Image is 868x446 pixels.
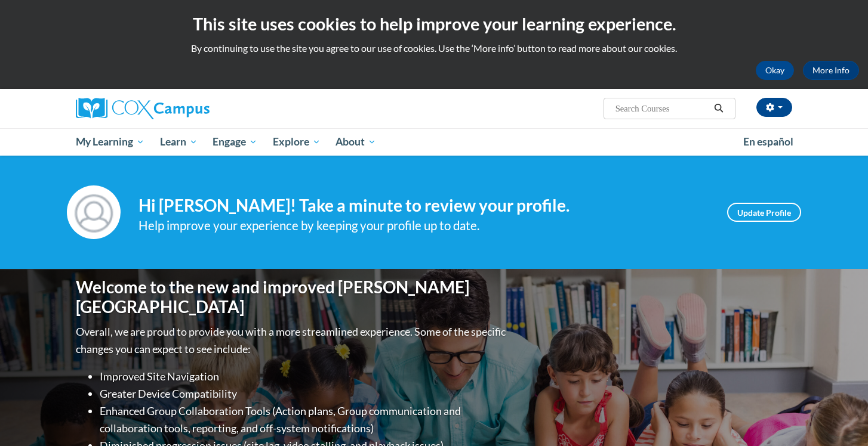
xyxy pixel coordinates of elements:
button: Okay [756,61,794,80]
span: Explore [273,135,321,149]
img: Cox Campus [76,98,210,119]
span: Engage [213,135,257,149]
li: Improved Site Navigation [100,368,509,385]
p: By continuing to use the site you agree to our use of cookies. Use the ‘More info’ button to read... [9,42,859,55]
a: Explore [265,128,328,156]
span: Learn [160,135,198,149]
a: More Info [803,61,859,80]
span: About [335,135,376,149]
h4: Hi [PERSON_NAME]! Take a minute to review your profile. [138,196,709,216]
input: Search Courses [614,101,710,116]
a: Learn [152,128,205,156]
iframe: Button to launch messaging window [820,398,858,436]
a: My Learning [68,128,152,156]
img: Profile Image [67,185,121,239]
div: Help improve your experience by keeping your profile up to date. [138,216,709,236]
p: Overall, we are proud to provide you with a more streamlined experience. Some of the specific cha... [76,323,509,358]
button: Search [710,101,728,116]
li: Enhanced Group Collaboration Tools (Action plans, Group communication and collaboration tools, re... [100,402,509,437]
li: Greater Device Compatibility [100,385,509,402]
a: About [328,128,384,156]
span: My Learning [76,135,144,149]
a: Update Profile [727,203,801,222]
a: Cox Campus [76,98,303,119]
h1: Welcome to the new and improved [PERSON_NAME][GEOGRAPHIC_DATA] [76,277,509,317]
button: Account Settings [756,98,792,117]
div: Main menu [58,128,810,156]
a: Engage [205,128,265,156]
span: En español [743,135,793,148]
a: En español [735,129,801,154]
h2: This site uses cookies to help improve your learning experience. [9,12,859,36]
